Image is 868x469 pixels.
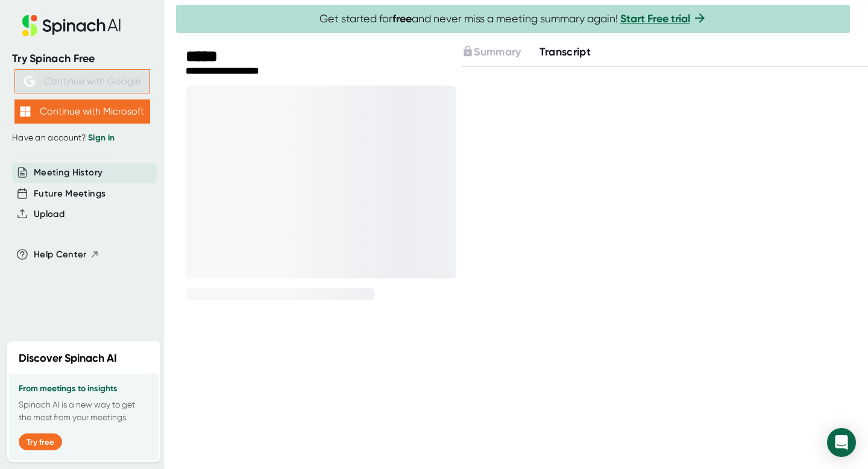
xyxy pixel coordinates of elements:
div: Upgrade to access [462,44,539,60]
h2: Discover Spinach AI [19,350,117,367]
button: Future Meetings [34,187,105,201]
a: Sign in [88,133,115,143]
button: Continue with Google [14,69,150,93]
span: Help Center [34,248,87,262]
button: Transcript [539,44,591,60]
b: free [392,12,412,25]
h3: From meetings to insights [19,384,149,394]
span: Transcript [539,45,591,58]
button: Help Center [34,248,99,262]
p: Spinach AI is a new way to get the most from your meetings [19,398,149,424]
a: Start Free trial [620,12,690,25]
span: Summary [474,45,521,58]
button: Meeting History [34,166,102,180]
div: Have an account? [12,133,152,143]
span: Get started for and never miss a meeting summary again! [319,12,707,26]
div: Open Intercom Messenger [827,428,856,457]
button: Summary [462,44,521,60]
button: Continue with Microsoft [14,99,150,124]
div: Try Spinach Free [12,52,152,66]
button: Try free [19,433,62,450]
img: Aehbyd4JwY73AAAAAElFTkSuQmCC [24,76,35,87]
button: Upload [34,207,64,221]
